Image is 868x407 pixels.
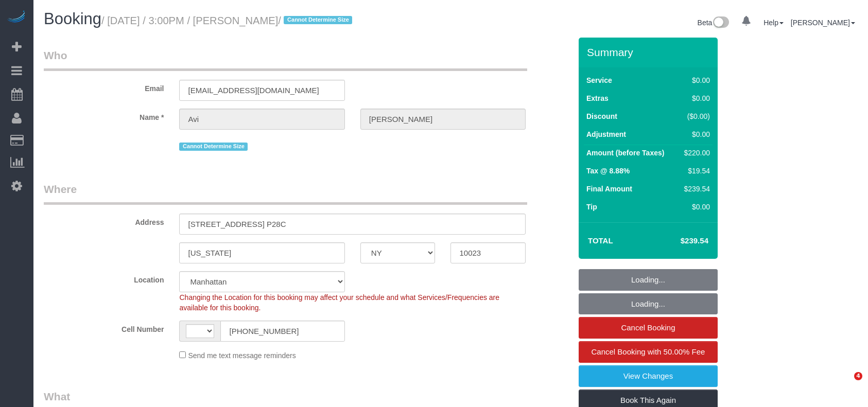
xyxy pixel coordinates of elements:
[680,93,710,103] div: $0.00
[179,143,248,151] span: Cannot Determine Size
[284,16,352,24] span: Cannot Determine Size
[587,46,713,58] h3: Summary
[44,182,527,205] legend: Where
[579,365,718,387] a: View Changes
[179,242,344,263] input: City
[680,148,710,158] div: $220.00
[188,351,296,360] span: Send me text message reminders
[36,214,171,227] label: Address
[579,341,718,363] a: Cancel Booking with 50.00% Fee
[360,109,526,130] input: Last Name
[833,372,858,397] iframe: Intercom live chat
[588,236,613,245] strong: Total
[586,111,617,121] label: Discount
[586,184,632,194] label: Final Amount
[220,321,344,342] input: Cell Number
[712,16,729,30] img: New interface
[179,109,344,130] input: First Name
[650,237,708,245] h4: $239.54
[586,166,630,176] label: Tax @ 8.88%
[179,80,344,101] input: Email
[680,184,710,194] div: $239.54
[278,15,355,26] span: /
[44,10,101,28] span: Booking
[450,242,526,263] input: Zip Code
[698,19,730,27] a: Beta
[586,93,609,103] label: Extras
[44,48,527,71] legend: Who
[579,317,718,339] a: Cancel Booking
[680,111,710,121] div: ($0.00)
[680,202,710,212] div: $0.00
[586,148,664,158] label: Amount (before Taxes)
[586,75,612,85] label: Service
[680,129,710,139] div: $0.00
[36,271,171,285] label: Location
[36,321,171,334] label: Cell Number
[680,75,710,85] div: $0.00
[854,372,862,380] span: 4
[101,15,355,26] small: / [DATE] / 3:00PM / [PERSON_NAME]
[36,80,171,94] label: Email
[179,293,499,312] span: Changing the Location for this booking may affect your schedule and what Services/Frequencies are...
[592,347,705,356] span: Cancel Booking with 50.00% Fee
[763,19,784,27] a: Help
[791,19,855,27] a: [PERSON_NAME]
[586,202,597,212] label: Tip
[586,129,626,139] label: Adjustment
[36,109,171,122] label: Name *
[6,10,27,25] img: Automaid Logo
[680,166,710,176] div: $19.54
